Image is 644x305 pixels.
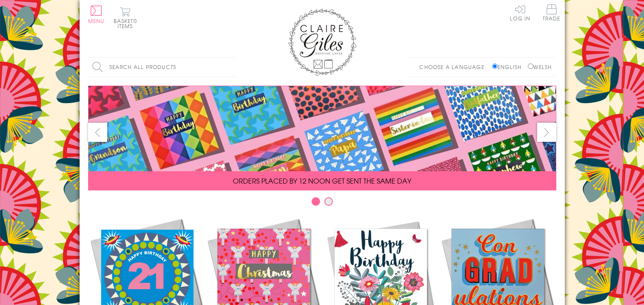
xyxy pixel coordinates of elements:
span: 0 items [117,17,137,30]
div: Carousel Pagination [88,197,556,210]
span: ORDERS PLACED BY 12 NOON GET SENT THE SAME DAY [233,176,411,186]
label: Welsh [528,63,552,71]
label: English [492,63,526,71]
button: Carousel Page 2 [324,197,333,206]
input: Search [229,58,237,77]
button: next [537,123,556,142]
input: Welsh [528,63,533,69]
span: Trade [543,4,561,21]
img: Claire Giles Greetings Cards [288,9,356,76]
button: prev [88,123,107,142]
a: Trade [543,4,561,23]
a: Log In [510,4,530,21]
button: Carousel Page 1 (Current Slide) [312,197,320,206]
p: Choose a language: [419,63,490,71]
input: Search all products [88,58,237,77]
span: Menu [88,17,105,25]
input: English [492,63,498,69]
button: Menu [88,6,105,23]
button: Basket0 items [114,7,137,29]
